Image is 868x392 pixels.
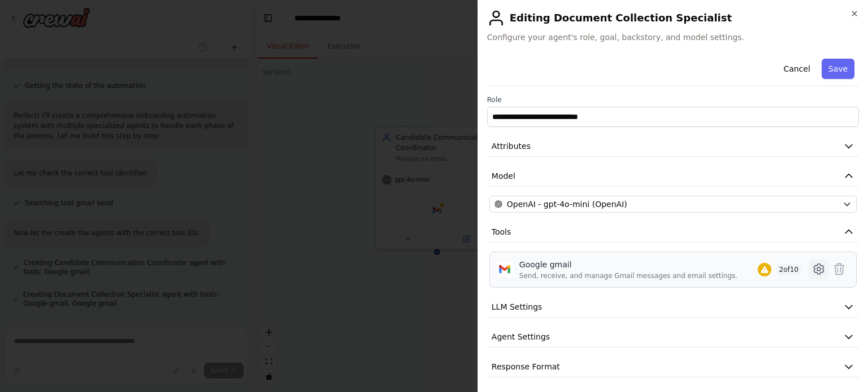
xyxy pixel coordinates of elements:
span: 2 of 10 [776,264,802,275]
button: Response Format [487,356,859,377]
button: OpenAI - gpt-4o-mini (OpenAI) [489,196,857,213]
span: Model [492,170,515,182]
span: Response Format [492,361,560,372]
h2: Editing Document Collection Specialist [487,9,859,27]
div: Google gmail [519,259,737,270]
span: Agent Settings [492,331,550,342]
img: Google gmail [497,261,513,277]
div: Send, receive, and manage Gmail messages and email settings. [519,271,737,280]
span: Attributes [492,140,531,152]
button: Cancel [776,59,817,79]
button: Agent Settings [487,327,859,347]
button: Delete tool [829,259,849,279]
button: LLM Settings [487,297,859,318]
button: Configure tool [809,259,829,279]
button: Model [487,166,859,187]
span: Configure your agent's role, goal, backstory, and model settings. [487,32,859,43]
button: Tools [487,222,859,243]
span: Tools [492,226,511,237]
label: Role [487,95,859,104]
button: Save [822,59,854,79]
span: LLM Settings [492,301,542,312]
button: Attributes [487,136,859,157]
span: OpenAI - gpt-4o-mini (OpenAI) [507,199,627,210]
